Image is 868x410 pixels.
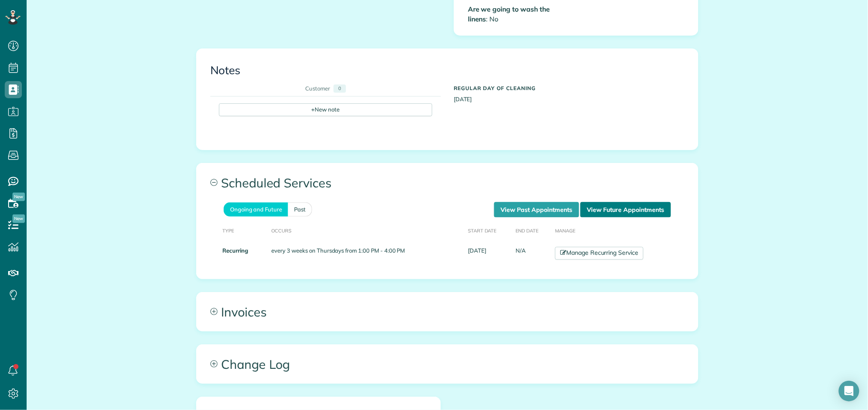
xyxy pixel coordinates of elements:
p: : No [468,4,570,24]
div: [DATE] [447,81,691,103]
span: New [12,193,25,201]
td: every 3 weeks on Thursdays from 1:00 PM - 4:00 PM [268,244,465,263]
strong: Recurring [222,247,248,254]
th: Start Date [464,217,512,244]
a: Scheduled Services [197,163,698,202]
th: Occurs [268,217,465,244]
div: Customer [305,84,330,93]
div: 0 [334,84,346,93]
a: View Future Appointments [580,202,671,217]
div: Open Intercom Messenger [839,381,859,401]
td: [DATE] [464,244,512,263]
h5: Regular day of cleaning [454,85,684,91]
b: Are we going to wash the linens [468,5,550,23]
td: N/A [512,244,552,263]
a: Change Log [197,345,698,383]
a: Invoices [197,292,698,331]
a: Ongoing and Future [224,202,288,217]
div: New note [219,103,432,116]
th: Manage [552,217,685,244]
a: Past [288,202,312,217]
a: Manage Recurring Service [555,247,643,260]
span: New [12,214,25,223]
h3: Notes [210,64,684,77]
span: + [312,106,315,113]
a: View Past Appointments [494,202,579,217]
th: End Date [512,217,552,244]
th: Type [209,217,268,244]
